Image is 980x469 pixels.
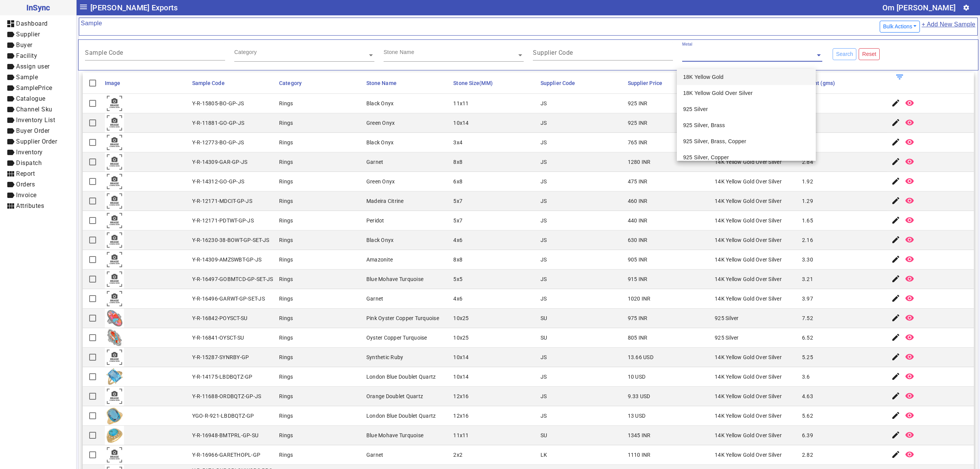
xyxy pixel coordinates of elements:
[541,158,547,166] div: JS
[891,137,900,147] mat-icon: edit
[453,158,462,166] div: 8x8
[16,149,43,156] span: Inventory
[192,412,254,420] div: YGO-R-921-LBDBQTZ-GP
[628,256,648,263] div: 905 INR
[453,119,469,127] div: 10x14
[905,235,914,244] mat-icon: remove_red_eye
[105,211,124,230] img: comingsoon.png
[192,80,225,86] span: Sample Code
[905,137,914,147] mat-icon: remove_red_eye
[715,373,782,381] div: 14K Yellow Gold Over Silver
[628,451,651,459] div: 1110 INR
[541,256,547,263] div: JS
[192,178,245,185] div: Y-R-14312-GO-GP-JS
[628,392,650,400] div: 9.33 USD
[715,295,782,302] div: 14K Yellow Gold Over Silver
[16,106,52,113] span: Channel Sku
[279,392,293,400] div: Rings
[192,197,252,205] div: Y-R-12171-MDCIT-GP-JS
[905,372,914,381] mat-icon: remove_red_eye
[802,451,813,459] div: 2.82
[16,20,48,27] span: Dashboard
[802,431,813,439] div: 6.39
[192,119,245,127] div: Y-R-11881-GO-GP-JS
[105,328,124,347] img: bbd6b1e1-0411-4a9a-8b1b-424c8a7c29d1
[279,236,293,244] div: Rings
[192,275,273,283] div: Y-R-16497-GOBMTCD-GP-SET-JS
[541,451,547,459] div: LK
[16,84,52,92] span: SamplePrice
[192,451,261,459] div: Y-R-16966-GARETHOPL-GP
[279,295,293,302] div: Rings
[192,392,261,400] div: Y-R-11688-ORDBQTZ-GP-JS
[105,172,124,191] img: comingsoon.png
[882,2,955,14] div: Om [PERSON_NAME]
[905,118,914,127] mat-icon: remove_red_eye
[366,392,423,400] div: Orange Doublet Quartz
[905,450,914,459] mat-icon: remove_red_eye
[541,236,547,244] div: JS
[891,157,900,166] mat-icon: edit
[453,412,469,420] div: 12x16
[105,348,124,367] img: comingsoon.png
[453,80,492,86] span: Stone Size(MM)
[453,217,462,224] div: 5x7
[682,41,693,47] div: Metal
[366,314,439,322] div: Pink Oyster Copper Turquoise
[192,314,248,322] div: Y-R-16842-POYSCT-SU
[541,100,547,107] div: JS
[891,352,900,361] mat-icon: edit
[6,116,15,125] mat-icon: label
[366,451,384,459] div: Garnet
[802,275,813,283] div: 3.21
[16,63,50,70] span: Assign user
[279,314,293,322] div: Rings
[715,334,739,342] div: 925 Silver
[192,236,269,244] div: Y-R-16230-38-BOWT-GP-SET-JS
[715,353,782,361] div: 14K Yellow Gold Over Silver
[891,430,900,440] mat-icon: edit
[541,412,547,420] div: JS
[279,451,293,459] div: Rings
[802,412,813,420] div: 5.62
[541,119,547,127] div: JS
[921,20,976,34] a: + Add New Sample
[541,197,547,205] div: JS
[891,176,900,186] mat-icon: edit
[279,80,302,86] span: Category
[891,313,900,322] mat-icon: edit
[366,353,403,361] div: Synthetic Ruby
[192,100,244,107] div: Y-R-15805-BO-GP-JS
[105,80,121,86] span: Image
[279,139,293,146] div: Rings
[453,139,462,146] div: 3x4
[453,314,469,322] div: 10x25
[802,392,813,400] div: 4.63
[628,353,653,361] div: 13.66 USD
[279,100,293,107] div: Rings
[6,137,15,146] mat-icon: label
[541,353,547,361] div: JS
[279,178,293,185] div: Rings
[16,159,42,167] span: Dispatch
[279,373,293,381] div: Rings
[105,270,124,289] img: comingsoon.png
[905,255,914,264] mat-icon: remove_red_eye
[891,255,900,264] mat-icon: edit
[6,51,15,60] mat-icon: label
[541,334,547,342] div: SU
[628,197,648,205] div: 460 INR
[366,275,423,283] div: Blue Mohave Turquoise
[802,178,813,185] div: 1.92
[90,2,178,14] span: [PERSON_NAME] Exports
[279,256,293,263] div: Rings
[715,314,739,322] div: 925 Silver
[677,69,815,161] ng-dropdown-panel: Options list
[16,191,37,199] span: Invoice
[16,202,44,209] span: Attributes
[628,334,648,342] div: 805 INR
[541,139,547,146] div: JS
[366,412,436,420] div: London Blue Doublet Quartz
[366,119,395,127] div: Green Onyx
[683,106,708,112] span: 925 Silver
